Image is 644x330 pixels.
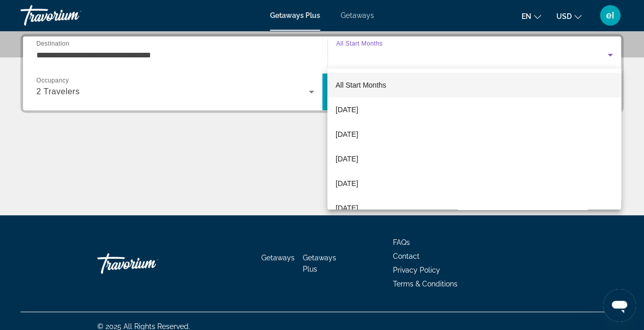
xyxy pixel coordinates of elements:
span: All Start Months [336,81,386,89]
span: [DATE] [336,128,358,140]
iframe: Button to launch messaging window [603,289,636,322]
span: [DATE] [336,104,358,116]
span: [DATE] [336,202,358,214]
span: [DATE] [336,153,358,165]
span: [DATE] [336,177,358,190]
